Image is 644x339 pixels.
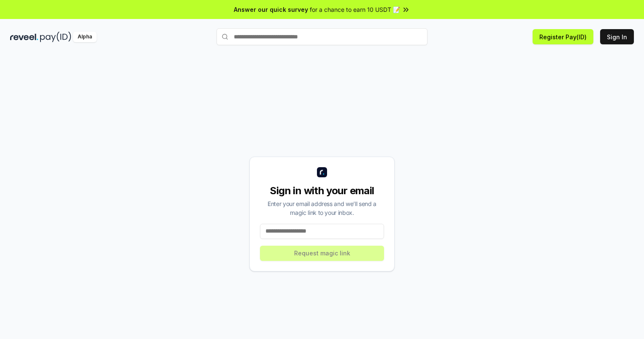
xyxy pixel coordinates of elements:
button: Register Pay(ID) [533,29,593,44]
span: for a chance to earn 10 USDT 📝 [310,5,400,14]
button: Sign In [600,29,634,44]
span: Answer our quick survey [234,5,308,14]
div: Sign in with your email [260,184,384,198]
img: reveel_dark [10,32,38,42]
div: Alpha [73,32,97,42]
div: Enter your email address and we’ll send a magic link to your inbox. [260,199,384,217]
img: logo_small [317,167,327,177]
img: pay_id [40,32,71,42]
